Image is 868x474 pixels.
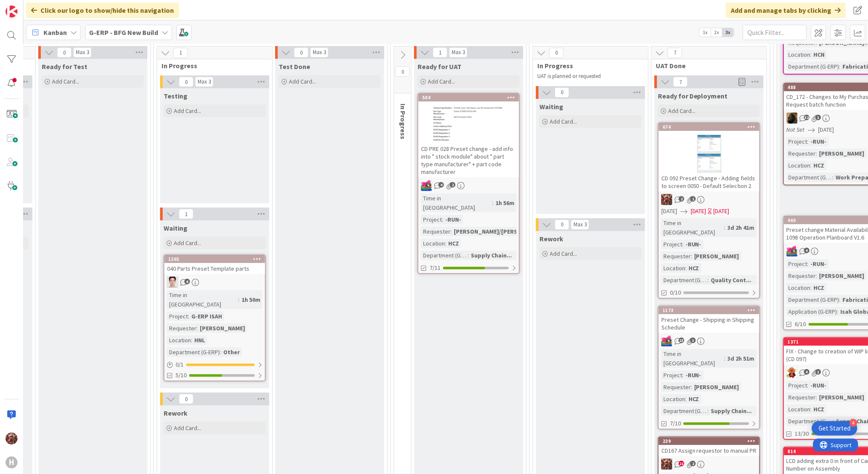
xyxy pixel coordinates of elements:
[686,263,701,273] div: HCZ
[164,254,266,382] a: 1265040 Parts Preset Template partsllTime in [GEOGRAPHIC_DATA]:1h 50mProject:G-ERP ISAHRequester:...
[668,48,682,58] span: 7
[421,180,432,191] img: JK
[839,295,841,304] span: :
[555,87,569,98] span: 0
[418,94,519,101] div: 504
[709,406,754,416] div: Supply Chain...
[812,161,827,170] div: HCZ
[452,227,554,236] div: [PERSON_NAME]/[PERSON_NAME]...
[239,295,262,304] div: 1h 50m
[185,279,190,284] span: 6
[18,1,39,12] span: Support
[691,382,692,392] span: :
[164,92,187,100] span: Testing
[708,275,709,285] span: :
[810,161,812,170] span: :
[812,405,827,414] div: HCZ
[661,370,682,380] div: Project
[661,251,691,261] div: Requester
[804,248,810,253] span: 4
[659,445,759,456] div: CD167 Assign requestor to manual PR
[812,421,857,436] div: Open Get Started checklist, remaining modules: 4
[421,251,467,260] div: Department (G-ERP)
[57,47,72,58] span: 0
[795,429,809,438] span: 13/30
[167,324,196,333] div: Requester
[167,290,238,309] div: Time in [GEOGRAPHIC_DATA]
[656,61,756,70] span: UAT Done
[816,369,821,375] span: 1
[787,416,833,426] div: Department (G-ERP)
[164,277,265,288] div: ll
[659,173,759,191] div: CD 092 Preset Change - Adding fields to screen 0050 - Default Selection 2
[442,215,443,224] span: :
[422,95,519,101] div: 504
[164,409,187,417] span: Rework
[433,47,447,58] span: 1
[189,312,224,321] div: G-ERP ISAH
[810,50,812,59] span: :
[661,406,708,416] div: Department (G-ERP)
[176,371,187,380] span: 5/10
[421,194,492,212] div: Time in [GEOGRAPHIC_DATA]
[679,338,684,343] span: 13
[418,143,519,177] div: CD PRE 028 Preset change - add info into " stock module" about " part type manufacturer" + part c...
[659,306,759,333] div: 1173Preset Change - Shipping in Shipping Schedule
[161,61,262,70] span: In Progress
[833,416,834,426] span: :
[787,307,837,316] div: Application (G-ERP)
[173,48,188,58] span: 1
[685,263,686,273] span: :
[816,149,817,158] span: :
[724,354,726,363] span: :
[787,50,810,59] div: Location
[691,251,692,261] span: :
[839,62,841,71] span: :
[692,382,741,392] div: [PERSON_NAME]
[658,122,760,299] a: 674CD 092 Preset Change - Adding fields to screen 0050 - Default Selection 2JK[DATE][DATE][DATE]T...
[810,283,812,292] span: :
[438,182,444,188] span: 4
[164,263,265,274] div: 040 Parts Preset Template parts
[659,123,759,191] div: 674CD 092 Preset Change - Adding fields to screen 0050 - Default Selection 2
[6,433,17,445] img: JK
[418,94,519,177] div: 504CD PRE 028 Preset change - add info into " stock module" about " part type manufacturer" + par...
[661,394,685,404] div: Location
[787,381,807,390] div: Project
[430,263,441,272] span: 7/11
[679,461,684,466] span: 21
[167,347,220,357] div: Department (G-ERP)
[722,28,734,37] span: 3x
[76,50,89,55] div: Max 3
[787,295,839,304] div: Department (G-ERP)
[179,209,193,219] span: 1
[220,347,221,357] span: :
[469,251,514,260] div: Supply Chain...
[817,271,867,280] div: [PERSON_NAME]
[699,28,711,37] span: 1x
[690,338,696,343] span: 3
[421,239,445,248] div: Location
[691,207,707,216] span: [DATE]
[188,312,189,321] span: :
[787,246,798,257] img: JK
[690,461,696,466] span: 2
[816,393,817,402] span: :
[555,220,569,230] span: 0
[467,251,469,260] span: :
[6,457,17,468] div: H
[833,173,834,182] span: :
[549,48,564,58] span: 0
[574,223,587,227] div: Max 3
[787,137,807,146] div: Project
[418,62,461,71] span: Ready for UAT
[809,381,829,390] div: -RUN-
[661,194,672,205] img: JK
[812,283,827,292] div: HCZ
[683,370,704,380] div: -RUN-
[661,349,724,368] div: Time in [GEOGRAPHIC_DATA]
[837,307,839,316] span: :
[179,394,193,404] span: 0
[787,259,807,269] div: Project
[817,149,867,158] div: [PERSON_NAME]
